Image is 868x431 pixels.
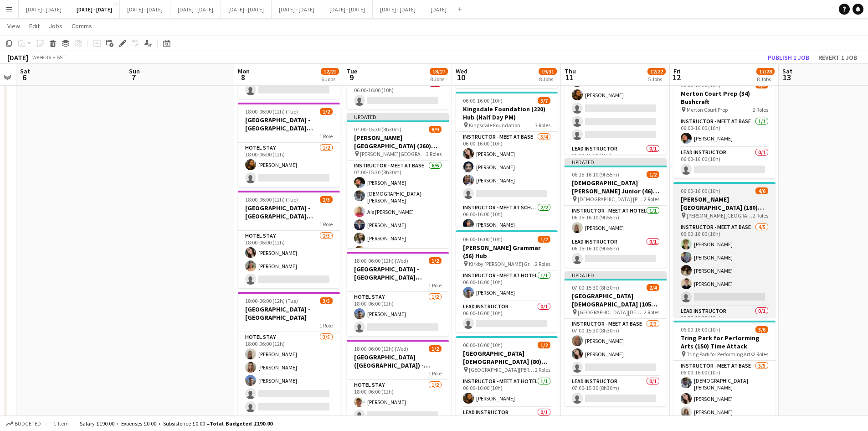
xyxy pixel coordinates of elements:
app-card-role: Instructor - Meet at Base2/307:00-15:30 (8h30m)[PERSON_NAME][PERSON_NAME] [565,319,667,376]
span: 10 [454,72,467,83]
span: 18:00-06:00 (12h) (Tue) [245,297,298,304]
span: 2 Roles [753,106,768,113]
span: 7 [128,72,140,83]
app-card-role: Hotel Stay1/218:00-06:00 (12h)[PERSON_NAME] [347,292,449,336]
div: 6 Jobs [321,76,339,83]
app-card-role: Lead Instructor0/106:15-16:10 (9h55m) [565,237,667,268]
button: [DATE] - [DATE] [373,0,423,18]
button: [DATE] [423,0,454,18]
span: Thu [565,67,576,75]
a: Jobs [45,20,66,32]
div: 8 Jobs [430,76,447,83]
h3: [GEOGRAPHIC_DATA] ([GEOGRAPHIC_DATA]) - [GEOGRAPHIC_DATA] [347,353,449,369]
button: [DATE] - [DATE] [322,0,373,18]
span: 3 Roles [426,151,442,157]
span: 3 Roles [535,122,550,129]
app-card-role: Lead Instructor0/106:00-16:00 (10h) [347,78,449,109]
div: [DATE] [7,53,28,62]
span: 6 [19,72,30,83]
span: 18:00-06:00 (12h) (Tue) [245,196,298,203]
span: Sun [129,67,140,75]
span: 07:00-15:30 (8h30m) [354,126,401,133]
span: Tring Park for Performing Arts [687,351,753,358]
h3: [GEOGRAPHIC_DATA] - [GEOGRAPHIC_DATA][DEMOGRAPHIC_DATA] [238,204,340,220]
app-card-role: Instructor - Meet at Hotel1/106:00-16:00 (10h)[PERSON_NAME] [456,376,558,407]
div: 06:00-16:00 (10h)2/6[GEOGRAPHIC_DATA] (185) Hub [GEOGRAPHIC_DATA]2 RolesInstructor - Meet at Hote... [565,20,667,155]
span: 8 [236,72,250,83]
span: Budgeted [15,421,41,427]
app-job-card: Updated06:15-16:10 (9h55m)1/2[DEMOGRAPHIC_DATA] [PERSON_NAME] Junior (46) Mission Possible [DEMOG... [565,158,667,268]
span: Sat [782,67,792,75]
span: 3/5 [320,297,333,304]
div: 18:00-06:00 (12h) (Tue)2/3[GEOGRAPHIC_DATA] - [GEOGRAPHIC_DATA][DEMOGRAPHIC_DATA]1 RoleHotel Stay... [238,191,340,288]
span: 06:00-16:00 (10h) [681,326,720,333]
app-job-card: 18:00-06:00 (12h) (Wed)1/2[GEOGRAPHIC_DATA] ([GEOGRAPHIC_DATA]) - [GEOGRAPHIC_DATA]1 RoleHotel St... [347,340,449,424]
app-card-role: Instructor - Meet at Base3/406:00-16:00 (10h)[PERSON_NAME][PERSON_NAME][PERSON_NAME] [456,132,558,203]
h3: [GEOGRAPHIC_DATA] - [GEOGRAPHIC_DATA] [GEOGRAPHIC_DATA] [238,116,340,132]
span: Total Budgeted £190.00 [210,420,272,427]
app-card-role: Instructor - Meet at Hotel1/106:00-16:00 (10h)[PERSON_NAME] [456,270,558,301]
app-card-role: Lead Instructor0/106:00-16:00 (10h) [565,144,667,175]
app-card-role: Hotel Stay1/218:00-06:00 (12h)[PERSON_NAME] [238,143,340,187]
a: Comms [68,20,96,32]
span: Mon [238,67,250,75]
a: View [4,20,24,32]
span: Fri [673,67,681,75]
span: 12 [672,72,681,83]
span: 18:00-06:00 (12h) (Wed) [354,345,408,352]
div: Salary £190.00 + Expenses £0.00 + Subsistence £0.00 = [80,420,272,427]
span: 1 Role [428,370,442,377]
div: Updated07:00-15:30 (8h30m)8/9[PERSON_NAME][GEOGRAPHIC_DATA] (260) Hub [PERSON_NAME][GEOGRAPHIC_DA... [347,113,449,248]
span: 06:15-16:10 (9h55m) [572,171,619,178]
button: [DATE] - [DATE] [221,0,272,18]
app-card-role: Lead Instructor0/106:00-16:00 (10h) [673,147,776,178]
app-card-role: Hotel Stay3/518:00-06:00 (12h)[PERSON_NAME][PERSON_NAME][PERSON_NAME] [238,332,340,416]
app-job-card: 06:00-16:00 (10h)5/7Kingsdale Foundation (220) Hub (Half Day PM) Kingsdale Foundation3 RolesInstr... [456,92,558,227]
span: 1/2 [320,108,333,115]
div: Updated [565,158,667,166]
span: Merton Court Prep [687,106,728,113]
a: Edit [26,20,43,32]
h3: [GEOGRAPHIC_DATA] - [GEOGRAPHIC_DATA] [238,305,340,322]
button: [DATE] - [DATE] [19,0,69,18]
h3: Kingsdale Foundation (220) Hub (Half Day PM) [456,105,558,121]
span: View [7,22,20,30]
div: Updated [347,113,449,120]
span: Comms [72,22,92,30]
h3: Merton Court Prep (34) Bushcraft [673,89,776,106]
app-card-role: Hotel Stay1/218:00-06:00 (12h)[PERSON_NAME] [347,380,449,424]
app-job-card: 18:00-06:00 (12h) (Tue)3/5[GEOGRAPHIC_DATA] - [GEOGRAPHIC_DATA]1 RoleHotel Stay3/518:00-06:00 (12... [238,292,340,416]
app-card-role: Hotel Stay2/318:00-06:00 (12h)[PERSON_NAME][PERSON_NAME] [238,231,340,288]
app-card-role: Lead Instructor0/107:00-15:30 (8h30m) [565,376,667,407]
h3: [GEOGRAPHIC_DATA] - [GEOGRAPHIC_DATA][PERSON_NAME] [347,265,449,281]
span: [GEOGRAPHIC_DATA][DEMOGRAPHIC_DATA] [578,309,644,316]
button: [DATE] - [DATE] [272,0,322,18]
div: BST [56,54,66,61]
div: Updated [565,271,667,279]
span: 2/4 [647,284,659,291]
button: Publish 1 job [764,52,813,63]
span: [PERSON_NAME][GEOGRAPHIC_DATA] [687,212,753,219]
span: 13 [781,72,792,83]
h3: [GEOGRAPHIC_DATA][DEMOGRAPHIC_DATA] (105) Mission Possible [565,292,667,308]
app-card-role: Lead Instructor0/106:00-16:00 (10h) [456,301,558,332]
span: 5/7 [538,97,550,104]
span: 06:00-16:00 (10h) [463,342,503,348]
h3: Tring Park for Performing Arts (150) Time Attack [673,334,776,350]
span: 18:00-06:00 (12h) (Wed) [354,257,408,264]
span: 1 Role [428,282,442,289]
span: 2 Roles [753,212,768,219]
span: Tue [347,67,357,75]
span: 18/27 [430,68,448,75]
span: Edit [29,22,40,30]
span: [GEOGRAPHIC_DATA][PERSON_NAME] [469,366,535,373]
span: 12/22 [647,68,666,75]
app-job-card: Updated07:00-15:30 (8h30m)2/4[GEOGRAPHIC_DATA][DEMOGRAPHIC_DATA] (105) Mission Possible [GEOGRAPH... [565,271,667,406]
span: 1/2 [538,342,550,348]
span: 2 Roles [535,260,550,267]
span: 1/2 [538,236,550,243]
span: 19/31 [539,68,557,75]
